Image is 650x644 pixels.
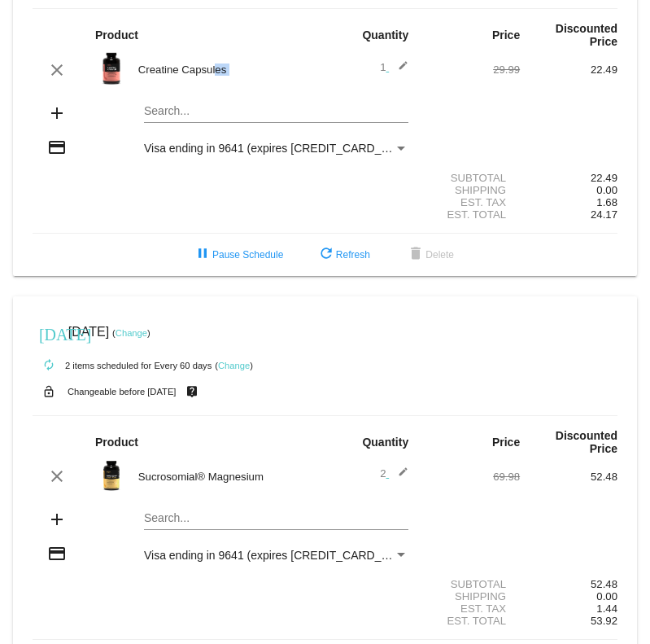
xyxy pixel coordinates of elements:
[492,28,520,42] strong: Price
[47,60,67,80] mat-icon: clear
[556,22,617,48] strong: Discounted Price
[144,142,417,155] span: Visa ending in 9641 (expires [CREDIT_CARD_DATA])
[47,138,67,157] mat-icon: credit_card
[422,615,520,627] div: Est. Total
[380,61,408,73] span: 1
[144,549,417,562] span: Visa ending in 9641 (expires [CREDIT_CARD_DATA])
[39,323,59,343] mat-icon: [DATE]
[422,578,520,590] div: Subtotal
[144,105,408,118] input: Search...
[180,240,296,269] button: Pause Schedule
[303,240,383,269] button: Refresh
[47,467,67,486] mat-icon: clear
[47,544,67,563] mat-icon: credit_card
[422,590,520,602] div: Shipping
[362,28,408,42] strong: Quantity
[492,436,520,449] strong: Price
[520,471,617,483] div: 52.48
[47,103,67,123] mat-icon: add
[389,467,408,486] mat-icon: edit
[362,436,408,449] strong: Quantity
[116,328,147,338] a: Change
[422,196,520,208] div: Est. Tax
[95,459,128,492] img: magnesium-carousel-1.png
[393,240,467,269] button: Delete
[406,249,454,261] span: Delete
[556,429,617,455] strong: Discounted Price
[193,249,283,261] span: Pause Schedule
[596,196,617,208] span: 1.68
[422,471,520,483] div: 69.98
[218,361,250,370] a: Change
[520,578,617,590] div: 52.48
[144,512,408,525] input: Search...
[144,549,408,562] mat-select: Payment Method
[95,436,138,449] strong: Product
[130,64,325,76] div: Creatine Capsules
[39,356,59,375] mat-icon: autorenew
[591,208,617,221] span: 24.17
[68,387,177,396] small: Changeable before [DATE]
[596,590,617,602] span: 0.00
[144,142,408,155] mat-select: Payment Method
[422,184,520,196] div: Shipping
[215,361,253,370] small: ( )
[316,249,370,261] span: Refresh
[596,602,617,615] span: 1.44
[182,381,202,402] mat-icon: live_help
[33,361,212,370] small: 2 items scheduled for Every 60 days
[39,381,59,402] mat-icon: lock_open
[95,52,128,85] img: Image-1-Creatine-Capsules-1000x1000-Transp.png
[112,328,151,338] small: ( )
[591,615,617,627] span: 53.92
[422,208,520,221] div: Est. Total
[422,602,520,615] div: Est. Tax
[520,64,617,76] div: 22.49
[193,245,212,265] mat-icon: pause
[520,172,617,184] div: 22.49
[596,184,617,196] span: 0.00
[316,245,336,265] mat-icon: refresh
[389,60,408,80] mat-icon: edit
[422,172,520,184] div: Subtotal
[95,28,138,42] strong: Product
[380,467,408,480] span: 2
[47,510,67,529] mat-icon: add
[130,471,325,483] div: Sucrosomial® Magnesium
[406,245,425,265] mat-icon: delete
[422,64,520,76] div: 29.99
